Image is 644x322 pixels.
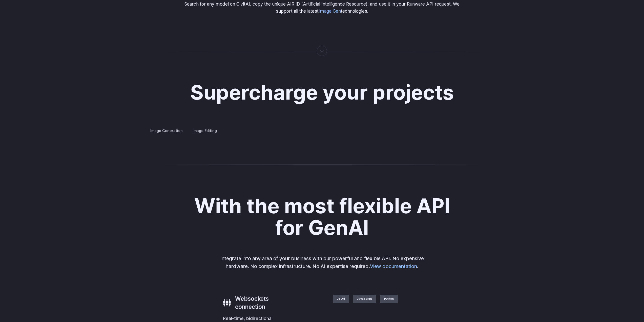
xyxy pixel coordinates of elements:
a: Image Gen [319,8,341,14]
label: JavaScript [353,295,376,303]
label: Image Editing [188,126,221,135]
label: Image Generation [146,126,187,135]
h2: With the most flexible API for GenAI [181,195,463,239]
h3: Websockets connection [235,295,297,311]
p: Search for any model on CivitAI, copy the unique AIR ID (Artificial Intelligence Resource), and u... [179,1,464,15]
a: View documentation [370,263,417,269]
p: Integrate into any area of your business with our powerful and flexible API. No expensive hardwar... [217,255,427,270]
label: Python [380,295,398,303]
label: JSON [333,295,349,303]
h2: Supercharge your projects [190,81,454,103]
